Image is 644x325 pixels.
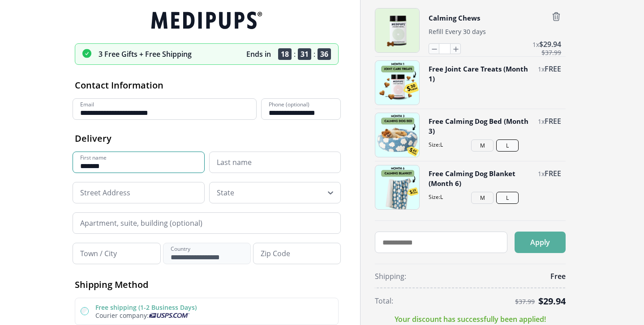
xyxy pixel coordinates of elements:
button: Free Calming Dog Blanket (Month 6) [429,169,533,188]
span: Shipping: [375,271,406,281]
button: Calming Chews [429,12,480,24]
button: M [471,192,494,204]
span: Size: L [429,193,561,201]
img: Free Joint Care Treats (Month 1) [375,61,419,105]
span: FREE [545,116,561,126]
img: Usps courier company [149,313,189,318]
span: Total: [375,296,393,306]
p: 3 Free Gifts + Free Shipping [99,49,192,59]
span: 31 [298,48,311,60]
span: 1 x [532,40,539,49]
span: Free [550,271,566,281]
span: 1 x [538,65,545,73]
span: Delivery [75,132,112,144]
span: : [294,49,296,59]
img: Free Calming Dog Blanket (Month 6) [375,165,419,209]
span: $ 29.94 [539,39,561,49]
span: FREE [545,169,561,178]
button: L [496,139,519,152]
span: Size: L [429,141,561,148]
span: 1 x [538,169,545,178]
img: Free Calming Dog Bed (Month 3) [375,113,419,157]
button: Apply [515,232,566,253]
button: Free Calming Dog Bed (Month 3) [429,116,533,136]
span: 1 x [538,117,545,126]
span: $ 37.99 [541,49,561,56]
span: Contact Information [75,79,163,91]
span: : [313,49,315,59]
label: Free shipping (1-2 Business Days) [95,303,197,312]
button: Free Joint Care Treats (Month 1) [429,64,533,84]
img: Calming Chews [375,8,419,52]
span: $ 29.94 [538,295,566,307]
h2: Shipping Method [75,279,339,291]
span: 18 [278,48,292,60]
span: 36 [318,48,331,60]
button: M [471,139,494,152]
span: FREE [545,64,561,74]
span: $ 37.99 [515,298,535,305]
span: Courier company: [95,311,149,320]
span: Refill Every 30 days [429,27,486,36]
p: Ends in [246,49,271,59]
button: L [496,192,519,204]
